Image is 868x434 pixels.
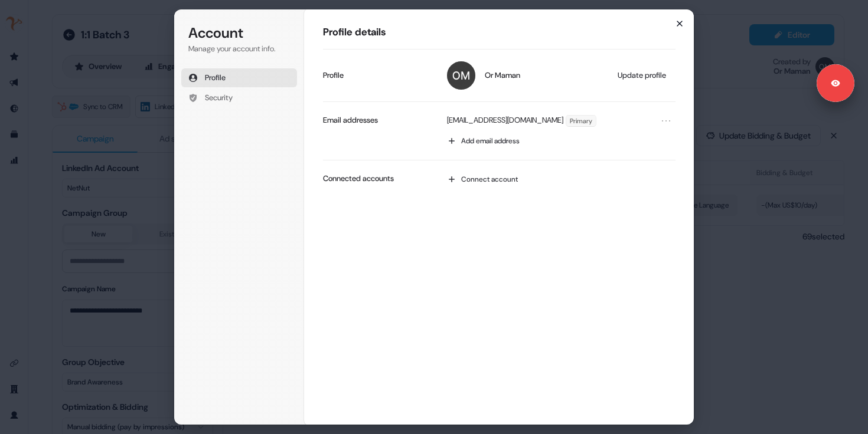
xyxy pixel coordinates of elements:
[659,114,673,128] button: Open menu
[323,173,394,184] p: Connected accounts
[441,170,676,189] button: Connect account
[323,70,344,81] p: Profile
[188,24,290,42] h1: Account
[181,68,297,87] button: Profile
[323,25,676,40] h1: Profile details
[188,44,290,54] p: Manage your account info.
[461,136,520,146] span: Add email address
[612,67,673,84] button: Update profile
[461,175,518,184] span: Connect account
[205,93,233,103] span: Security
[447,115,563,127] p: [EMAIL_ADDRESS][DOMAIN_NAME]
[323,115,378,126] p: Email addresses
[181,88,297,107] button: Security
[566,116,596,126] span: Primary
[485,70,520,81] span: Or Maman
[447,61,475,90] img: Or Maman
[441,131,676,150] button: Add email address
[205,73,226,83] span: Profile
